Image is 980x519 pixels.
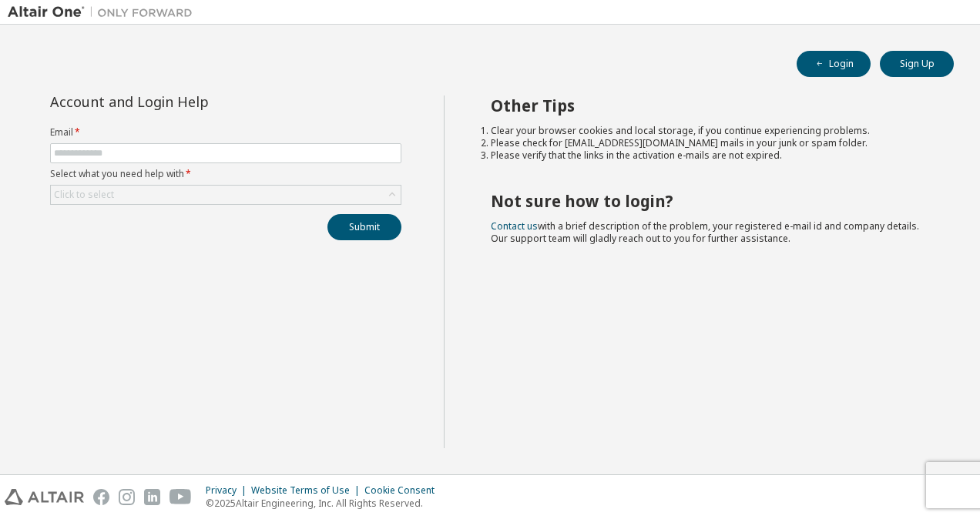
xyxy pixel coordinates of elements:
li: Please verify that the links in the activation e-mails are not expired. [491,149,927,162]
label: Email [50,126,401,139]
div: Click to select [51,186,401,204]
button: Submit [327,214,401,240]
p: © 2025 Altair Engineering, Inc. All Rights Reserved. [206,497,444,510]
div: Cookie Consent [364,484,444,497]
img: youtube.svg [169,489,192,505]
img: Altair One [8,5,200,20]
img: facebook.svg [93,489,109,505]
div: Click to select [54,189,114,201]
img: linkedin.svg [144,489,160,505]
div: Account and Login Help [50,95,331,108]
span: with a brief description of the problem, your registered e-mail id and company details. Our suppo... [491,219,919,245]
button: Login [797,51,871,77]
h2: Not sure how to login? [491,191,927,211]
img: instagram.svg [119,489,135,505]
li: Please check for [EMAIL_ADDRESS][DOMAIN_NAME] mails in your junk or spam folder. [491,137,927,149]
a: Contact us [491,219,538,233]
h2: Other Tips [491,95,927,116]
div: Website Terms of Use [251,484,364,497]
label: Select what you need help with [50,168,401,180]
button: Sign Up [880,51,954,77]
div: Privacy [206,484,251,497]
li: Clear your browser cookies and local storage, if you continue experiencing problems. [491,125,927,137]
img: altair_logo.svg [5,489,84,505]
